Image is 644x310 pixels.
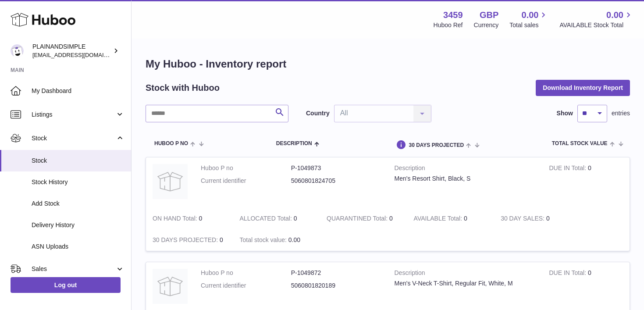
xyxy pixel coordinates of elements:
span: My Dashboard [32,87,125,95]
strong: 3459 [443,9,463,21]
strong: QUARANTINED Total [327,215,389,224]
div: Huboo Ref [434,21,463,29]
strong: Total stock value [240,236,288,246]
span: AVAILABLE Stock Total [559,21,633,29]
button: Download Inventory Report [536,80,630,96]
span: Add Stock [32,200,125,208]
td: 0 [146,229,233,251]
strong: ON HAND Total [153,215,199,224]
dt: Huboo P no [201,164,291,172]
span: [EMAIL_ADDRESS][DOMAIN_NAME] [32,51,129,58]
span: Sales [32,265,115,273]
span: 0.00 [288,236,300,243]
strong: DUE IN Total [549,164,587,174]
span: Delivery History [32,221,125,229]
td: 0 [494,208,581,229]
strong: AVAILABLE Total [414,215,464,224]
a: Log out [11,277,121,293]
label: Country [306,109,330,118]
span: Stock [32,134,115,143]
img: duco@plainandsimple.com [11,44,24,57]
dd: 5060801824705 [291,177,381,185]
div: Men's Resort Shirt, Black, S [395,175,536,183]
span: Total sales [509,21,548,29]
label: Show [557,109,573,118]
dt: Huboo P no [201,269,291,277]
dd: 5060801820189 [291,281,381,290]
span: Huboo P no [154,141,188,146]
span: entries [612,109,630,118]
strong: DUE IN Total [549,269,587,278]
h2: Stock with Huboo [146,82,220,94]
div: Currency [474,21,499,29]
span: Description [276,141,312,146]
td: 0 [542,157,630,208]
span: 0 [389,215,393,222]
strong: 30 DAYS PROJECTED [153,236,220,246]
dd: P-1049873 [291,164,381,172]
td: 0 [233,208,320,229]
td: 0 [407,208,495,229]
span: Stock [32,157,125,165]
dt: Current identifier [201,281,291,290]
strong: GBP [480,9,498,21]
a: 0.00 Total sales [509,9,548,29]
strong: 30 DAY SALES [501,215,546,224]
div: Men's V-Neck T-Shirt, Regular Fit, White, M [395,279,536,288]
img: product image [153,269,188,304]
a: 0.00 AVAILABLE Stock Total [559,9,633,29]
td: 0 [146,208,233,229]
div: PLAINANDSIMPLE [32,43,111,59]
span: Stock History [32,178,125,186]
strong: Description [395,164,536,175]
dt: Current identifier [201,177,291,185]
span: 0.00 [606,9,623,21]
span: 30 DAYS PROJECTED [409,143,464,148]
span: Total stock value [552,141,608,146]
img: product image [153,164,188,199]
span: Listings [32,110,115,119]
h1: My Huboo - Inventory report [146,57,630,71]
dd: P-1049872 [291,269,381,277]
strong: ALLOCATED Total [240,215,294,224]
strong: Description [395,269,536,279]
span: ASN Uploads [32,242,125,251]
span: 0.00 [522,9,539,21]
